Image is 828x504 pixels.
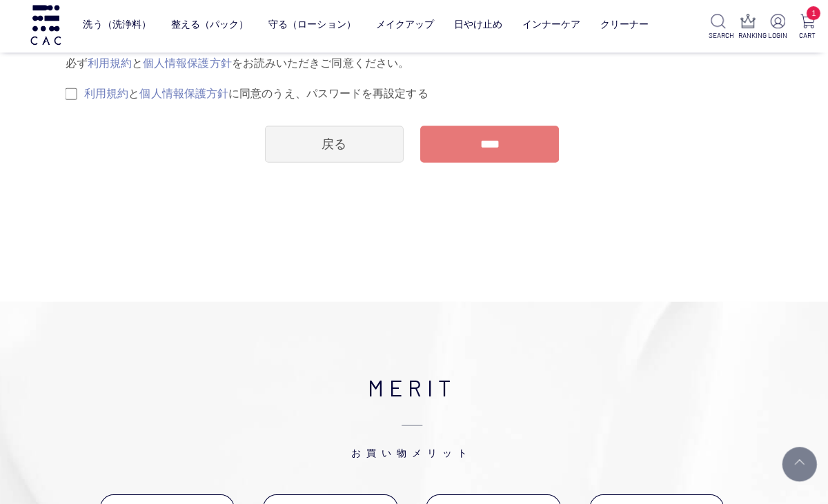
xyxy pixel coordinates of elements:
[709,33,728,43] p: SEARCH
[378,11,436,43] a: メイクアップ
[32,8,67,47] img: logo
[798,33,817,43] p: CART
[103,405,724,461] span: お買い物メリット
[69,60,411,72] span: 必ず と をお読みいただきご同意ください。
[268,128,406,165] a: 戻る
[769,17,787,43] a: LOGIN
[88,90,430,102] label: と に同意のうえ、パスワードを再設定する
[769,33,787,43] p: LOGIN
[87,11,155,43] a: 洗う（洗浄料）
[88,90,132,102] a: 利用規約
[602,11,650,43] a: クリーナー
[271,11,358,43] a: 守る（ローション）
[174,11,251,43] a: 整える（パック）
[807,9,820,23] span: 1
[739,33,758,43] p: RANKING
[739,17,758,43] a: RANKING
[798,17,817,43] a: 1 CART
[709,17,728,43] a: SEARCH
[143,90,231,102] a: 個人情報保護方針
[455,11,504,43] a: 日やけ止め
[103,372,724,461] h2: MERIT
[524,11,582,43] a: インナーケア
